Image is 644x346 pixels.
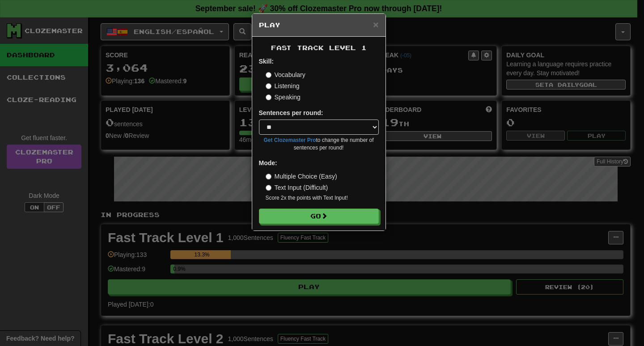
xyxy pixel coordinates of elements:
input: Listening [266,83,271,89]
span: × [373,19,378,30]
small: to change the number of sentences per round! [259,137,379,152]
label: Speaking [266,93,301,102]
input: Speaking [266,94,271,100]
strong: Mode: [259,159,277,167]
label: Sentences per round: [259,108,323,117]
strong: Skill: [259,58,274,65]
label: Multiple Choice (Easy) [266,172,337,181]
label: Text Input (Difficult) [266,183,328,192]
small: Score 2x the points with Text Input ! [266,194,379,202]
button: Go [259,209,379,224]
span: Fast Track Level 1 [271,44,367,51]
label: Vocabulary [266,70,305,79]
input: Text Input (Difficult) [266,185,271,191]
a: Get Clozemaster Pro [264,137,316,143]
label: Listening [266,81,300,90]
input: Vocabulary [266,72,271,78]
h5: Play [259,21,379,30]
input: Multiple Choice (Easy) [266,174,271,179]
button: Close [373,20,378,29]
